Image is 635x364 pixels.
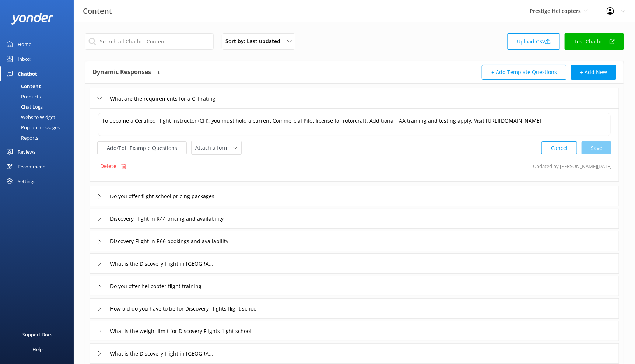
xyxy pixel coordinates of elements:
span: Attach a form [195,144,233,152]
h4: Dynamic Responses [92,65,151,80]
button: Cancel [541,141,577,154]
div: Products [4,91,41,102]
div: Chat Logs [4,102,43,112]
div: Reviews [18,144,35,159]
div: Chatbot [18,66,37,81]
div: Website Widget [4,112,55,122]
a: Website Widget [4,112,74,122]
a: Reports [4,133,74,143]
p: Updated by [PERSON_NAME] [DATE] [533,159,611,173]
div: Support Docs [23,327,53,342]
a: Products [4,91,74,102]
a: Test Chatbot [565,33,624,50]
h3: Content [83,5,112,17]
div: Help [32,342,43,357]
a: Content [4,81,74,91]
img: yonder-white-logo.png [11,13,53,25]
textarea: To become a Certified Flight Instructor (CFI), you must hold a current Commercial Pilot license f... [98,113,611,136]
a: Upload CSV [507,33,560,50]
div: Pop-up messages [4,122,60,133]
button: + Add Template Questions [482,65,566,80]
button: Add/Edit Example Questions [97,141,187,154]
input: Search all Chatbot Content [85,33,214,50]
span: Prestige Helicopters [530,7,581,14]
div: Reports [4,133,38,143]
a: Chat Logs [4,102,74,112]
div: Recommend [18,159,46,174]
div: Inbox [18,52,31,66]
div: Content [4,81,41,91]
button: + Add New [571,65,616,80]
span: Sort by: Last updated [225,37,285,45]
div: Home [18,37,31,52]
p: Delete [100,162,116,170]
div: Settings [18,174,35,189]
a: Pop-up messages [4,122,74,133]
